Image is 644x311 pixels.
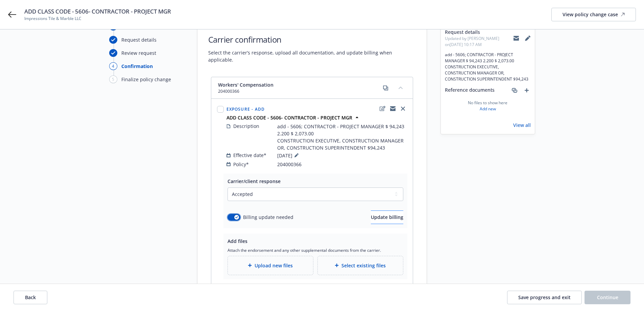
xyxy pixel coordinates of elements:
[233,123,259,130] span: Description
[371,214,403,220] span: Update billing
[121,49,156,57] div: Review request
[226,114,352,121] strong: ADD CLASS CODE - 5606- CONTRACTOR - PROJECT MGR
[233,152,266,159] span: Effective date*
[228,178,281,184] span: Carrier/client response
[24,16,171,22] span: Impressions Tile & Marble LLC
[121,63,153,70] div: Confirmation
[468,100,507,106] span: No files to show here
[585,291,630,304] button: Continue
[228,256,313,275] div: Upload new files
[24,7,171,16] span: ADD CLASS CODE - 5606- CONTRACTOR - PROJECT MGR
[218,81,273,88] span: Workers' Compensation
[563,8,625,21] div: View policy change case
[218,88,273,94] span: 204000366
[341,262,386,269] span: Select existing files
[208,49,416,63] span: Select the carrier’s response, upload all documentation, and update billing when applicable.
[507,291,582,304] button: Save progress and exit
[277,123,407,151] span: add - 5606; CONTRACTOR - PROJECT MANAGER $ 94,243 2.200 $ 2,073.00 CONSTRUCTION EXECUTIVE, CONSTR...
[399,105,407,113] a: close
[109,62,117,70] div: 4
[317,256,403,275] div: Select existing files
[277,151,301,159] span: [DATE]
[523,86,531,94] a: add
[445,52,531,82] span: add - 5606; CONTRACTOR - PROJECT MANAGER $ 94,243 2.200 $ 2,073.00 CONSTRUCTION EXECUTIVE, CONSTR...
[395,82,406,93] button: collapse content
[551,8,636,21] a: View policy change case
[445,86,495,94] span: Reference documents
[121,36,157,43] div: Request details
[510,86,519,94] a: associate
[445,36,513,48] span: Updated by [PERSON_NAME] on [DATE] 10:17 AM
[371,210,403,224] button: Update billing
[243,214,293,221] span: Billing update needed
[25,294,36,301] span: Back
[228,247,403,253] span: Attach the endorsement and any other supplemental documents from the carrier.
[121,76,171,83] div: Finalize policy change
[382,84,390,92] a: copy
[255,262,293,269] span: Upload new files
[445,28,513,36] span: Request details
[14,291,47,304] button: Back
[109,75,117,83] div: 5
[233,161,249,168] span: Policy*
[389,105,397,113] a: copyLogging
[211,77,413,99] div: Workers' Compensation204000366copycollapse content
[379,105,387,113] a: edit
[208,34,416,45] h1: Carrier confirmation
[513,121,531,129] a: View all
[277,161,302,168] span: 204000366
[228,238,247,244] span: Add files
[518,294,571,301] span: Save progress and exit
[480,106,496,112] a: Add new
[597,294,618,301] span: Continue
[226,106,265,112] span: Exposure - Add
